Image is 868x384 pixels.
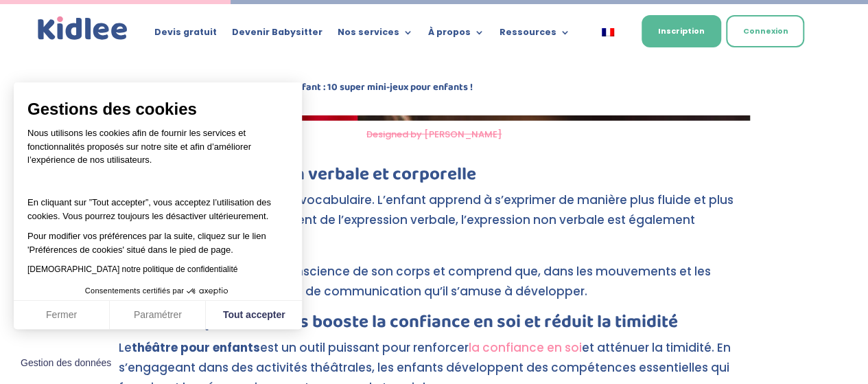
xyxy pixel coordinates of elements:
[12,349,119,378] button: Fermer le widget sans consentement
[27,126,288,176] p: Nous utilisons les cookies afin de fournir les services et fonctionnalités proposés sur notre sit...
[119,262,750,313] p: Petit à petit, l’enfant prend conscience de son corps et comprend que, dans les mouvements et les...
[27,229,288,256] p: Pour modifier vos préférences par la suite, cliquez sur le lien 'Préférences de cookies' situé da...
[642,15,721,47] a: Inscription
[110,301,206,330] button: Paramétrer
[27,99,288,120] span: Gestions des cookies
[132,339,260,356] strong: théâtre pour enfants
[35,79,473,95] span: » » »
[428,27,484,43] a: À propos
[27,183,288,223] p: En cliquant sur ”Tout accepter”, vous acceptez l’utilisation des cookies. Vous pourrez toujours l...
[72,79,131,95] a: Do It Yourself
[154,27,217,43] a: Devis gratuit
[35,14,131,43] img: logo_kidlee_bleu
[602,28,614,36] img: Français
[206,301,302,330] button: Tout accepter
[366,128,502,141] a: Designed by [PERSON_NAME]
[78,282,237,300] button: Consentements certifiés par
[14,301,110,330] button: Fermer
[187,271,228,312] svg: Axeptio
[85,287,184,295] span: Consentements certifiés par
[119,190,750,262] p: Le théâtre permet d’enrichir le vocabulaire. L’enfant apprend à s’exprimer de manière plus fluide...
[21,357,111,370] span: Gestion des données
[500,27,570,43] a: Ressources
[469,339,582,356] a: la confiance en soi
[161,79,473,95] strong: Premiers pas dans le théâtre enfant : 10 super mini-jeux pour enfants !
[27,264,237,274] a: [DEMOGRAPHIC_DATA] notre politique de confidentialité
[338,27,413,43] a: Nos services
[35,14,131,43] a: Kidlee Logo
[232,27,322,43] a: Devenir Babysitter
[136,79,156,95] a: Jeux
[35,79,67,95] a: Accueil
[119,313,750,338] h3: Le théâtre pour enfants booste la confiance en soi et réduit la timidité
[726,15,804,47] a: Connexion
